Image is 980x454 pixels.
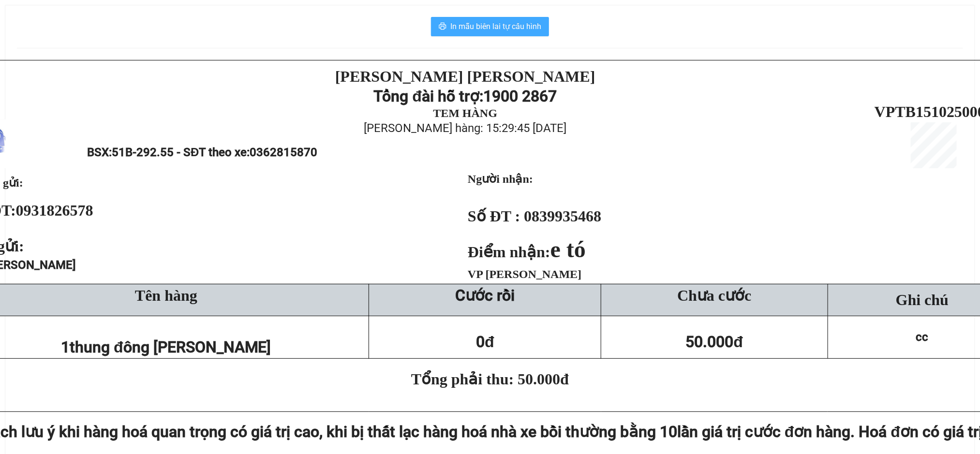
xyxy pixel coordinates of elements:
strong: TEM HÀNG [433,107,497,119]
span: Ghi chú [896,291,949,308]
span: 1thung đông [PERSON_NAME] [61,338,271,356]
strong: Số ĐT : [468,207,520,225]
span: 51B-292.55 - SĐT theo xe: [112,146,317,159]
span: 0đ [476,333,494,351]
span: Tổng phải thu: 50.000đ [411,370,569,388]
strong: 1900 2867 [483,87,557,105]
strong: Người nhận: [468,173,533,185]
span: 0931826578 [16,202,93,219]
strong: [PERSON_NAME] [PERSON_NAME] [335,68,595,85]
strong: Điểm nhận: [468,243,586,261]
strong: Tổng đài hỗ trợ: [373,87,483,105]
span: e tó [550,236,586,262]
span: In mẫu biên lai tự cấu hình [450,20,541,32]
span: [PERSON_NAME] hàng: 15:29:45 [DATE] [364,121,566,135]
span: 0839935468 [524,207,601,225]
span: Tên hàng [135,287,197,304]
button: printerIn mẫu biên lai tự cấu hình [431,17,549,36]
span: printer [439,22,446,31]
span: Chưa cước [677,287,751,304]
span: cc [916,330,929,344]
span: 50.000đ [686,333,743,351]
span: BSX: [87,146,317,159]
strong: Cước rồi [455,286,515,305]
span: 0362815870 [250,146,318,159]
span: VP [PERSON_NAME] [468,268,581,280]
